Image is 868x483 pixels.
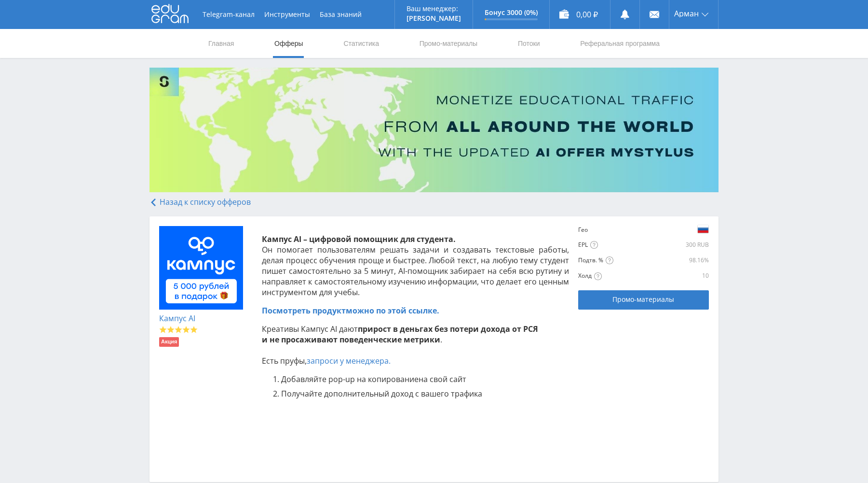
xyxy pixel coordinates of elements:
[578,226,609,234] div: Гео
[578,272,665,280] div: Холд
[578,241,609,249] div: EPL
[667,272,709,280] div: 10
[407,14,461,22] p: [PERSON_NAME]
[281,374,419,384] span: Добавляйте pop-up на копирование
[149,197,251,207] a: Назад к списку офферов
[159,337,179,347] li: Акция
[667,256,709,264] div: 98.16%
[578,290,708,310] a: Промо-материалы
[697,223,709,235] img: e19fcd9231212a64c934454d68839819.png
[281,388,482,399] span: Получайте дополнительный доход с вашего трафика
[579,29,661,58] a: Реферальная программа
[307,355,391,366] a: запроси у менеджера.
[342,29,380,58] a: Статистика
[262,234,569,298] p: Он помогает пользователям решать задачи и создавать текстовые работы, делая процесс обучения прощ...
[611,241,709,249] div: 300 RUB
[262,324,569,366] p: Креативы Кампус AI дают . Есть пруфы,
[419,29,478,58] a: Промо-материалы
[419,374,466,384] span: на свой сайт
[262,324,538,345] strong: прирост в деньгах без потери дохода от РСЯ и не просаживают поведенческие метрики
[578,256,665,265] div: Подтв. %
[485,9,538,16] p: Бонус 3000 (0%)
[273,29,304,58] a: Офферы
[674,10,699,17] span: Арман
[149,68,719,192] img: Banner
[262,305,439,316] a: Посмотреть продуктможно по этой ссылке.
[407,5,461,13] p: Ваш менеджер:
[262,234,456,244] strong: Кампус AI – цифровой помощник для студента.
[207,29,235,58] a: Главная
[612,296,674,303] span: Промо-материалы
[159,226,243,310] img: 61b0a20f679e4abdf8b58b6a20f298fd.png
[517,29,541,58] a: Потоки
[262,305,346,316] span: Посмотреть продукт
[159,313,195,324] a: Кампус AI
